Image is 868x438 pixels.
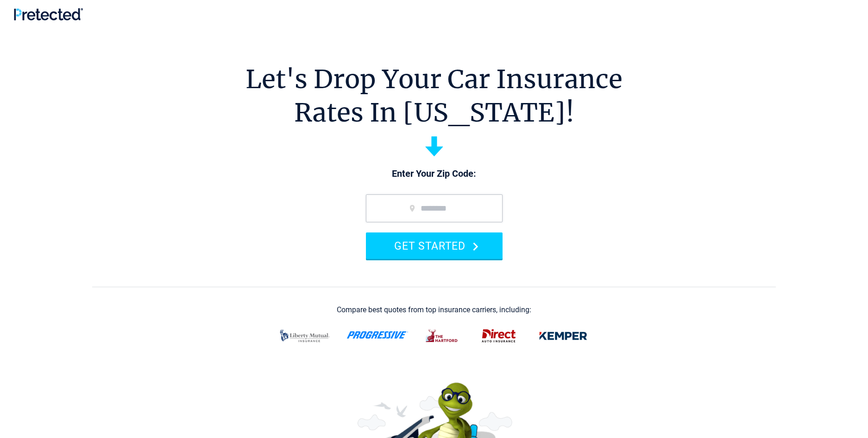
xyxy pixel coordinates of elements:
img: direct [476,324,522,348]
img: progressive [346,331,409,339]
img: liberty [274,324,335,348]
div: Compare best quotes from top insurance carriers, including: [337,306,531,314]
button: GET STARTED [366,232,503,259]
p: Enter Your Zip Code: [357,167,512,180]
img: Pretected Logo [14,8,83,20]
h1: Let's Drop Your Car Insurance Rates In [US_STATE]! [245,63,623,129]
input: zip code [366,194,503,222]
img: kemper [533,324,594,348]
img: thehartford [420,324,465,348]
